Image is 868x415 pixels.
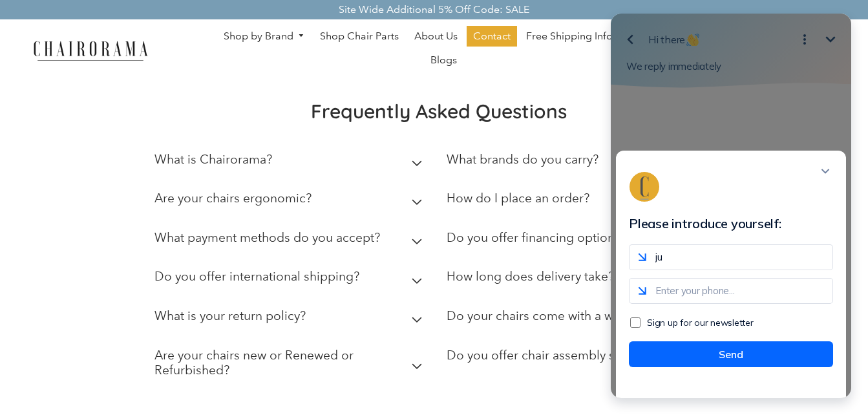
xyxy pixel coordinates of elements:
summary: Do you offer international shipping? [154,260,428,299]
input: Enter your phone... [35,278,239,304]
h2: Do you offer international shipping? [154,269,359,284]
summary: What payment methods do you accept? [154,221,428,261]
h2: What brands do you carry? [447,152,598,167]
button: Send [35,341,239,367]
h2: How do I place an order? [447,191,589,206]
summary: How do I place an order? [447,182,720,221]
h2: What payment methods do you accept? [154,230,380,245]
span: About Us [414,30,458,43]
h2: Frequently Asked Questions [154,99,723,123]
h2: How long does delivery take? [447,269,614,284]
a: Contact [467,26,517,47]
span: Sign up for our newsletter [53,317,160,328]
h2: Do you offer financing options? [447,230,626,245]
summary: What brands do you carry? [447,143,720,182]
summary: Are your chairs ergonomic? [154,182,428,221]
summary: Do you offer financing options? [447,221,720,261]
a: Blogs [424,50,463,70]
h2: Are your chairs new or Renewed or Refurbished? [154,348,428,378]
summary: What is Chairorama? [154,143,428,182]
summary: Do you offer chair assembly services? [447,339,720,378]
span: Please introduce yourself: [35,215,187,231]
span: Blogs [430,54,457,67]
h2: Are your chairs ergonomic? [154,191,312,206]
a: About Us [408,26,464,47]
summary: What is your return policy? [154,299,428,339]
summary: How long does delivery take? [447,260,720,299]
summary: Do your chairs come with a warranty? [447,299,720,339]
input: Enter your email... [35,244,239,270]
summary: Are your chairs new or Renewed or Refurbished? [154,339,428,393]
h2: What is your return policy? [154,308,306,323]
h2: Do your chairs come with a warranty? [447,308,658,323]
a: Shop by Brand [217,27,312,47]
button: Close modal [224,164,239,179]
span: Shop Chair Parts [320,30,399,43]
span: Free Shipping Info [526,30,613,43]
span: Contact [473,30,511,43]
nav: DesktopNavigation [210,26,677,74]
input: Sign up for our newsletter [36,317,47,328]
a: Free Shipping Info [520,26,619,47]
h2: What is Chairorama? [154,152,272,167]
img: chairorama [26,39,155,61]
h2: Do you offer chair assembly services? [447,348,661,363]
a: Shop Chair Parts [313,26,405,47]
